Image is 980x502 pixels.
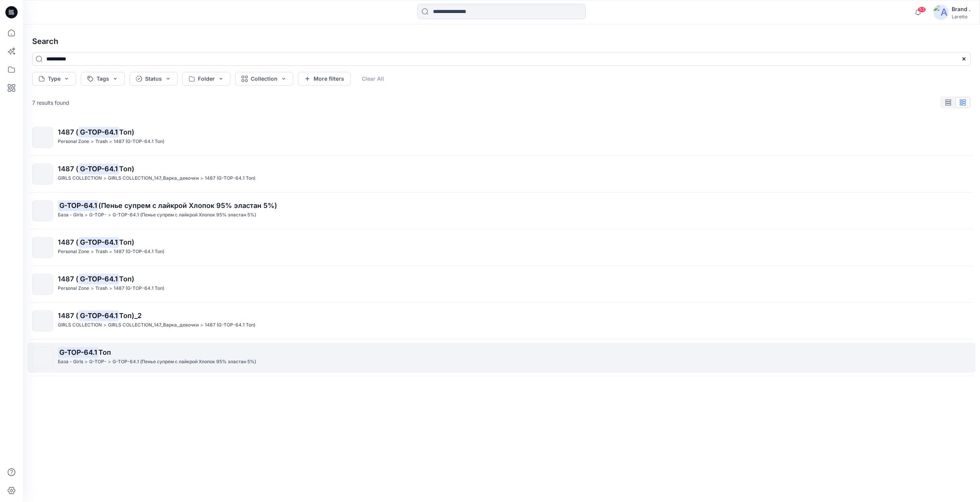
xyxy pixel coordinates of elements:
[91,138,94,146] p: >
[78,127,119,137] mark: G-TOP-64.1
[58,275,78,283] span: 1487 (
[58,128,78,136] span: 1487 (
[235,72,293,86] button: Collection
[58,248,89,256] p: Personal Zone
[58,347,98,357] mark: G-TOP-64.1
[89,358,106,366] p: G-TOP-
[109,284,112,292] p: >
[119,165,134,173] span: Топ)
[28,159,975,189] a: 1487 (G-TOP-64.1Топ)GIRLS COLLECTION>GIRLS COLLECTION_147_Варка_девочки>1487 (G-TOP-64.1 Топ)
[109,138,112,146] p: >
[129,72,178,86] button: Status
[28,196,975,226] a: G-TOP-64.1(Пенье супрем с лайкрой Хлопок 95% эластан 5%)База - Girls>G-TOP->G-TOP-64.1 (Пенье суп...
[114,248,164,256] p: 1487 (G-TOP-64.1 Топ)
[113,211,256,219] p: G-TOP-64.1 (Пенье супрем с лайкрой Хлопок 95% эластан 5%)
[58,358,83,366] p: База - Girls
[95,138,108,146] p: Trash
[952,5,970,14] div: Brand .
[91,248,94,256] p: >
[78,310,119,321] mark: G-TOP-64.1
[28,122,975,153] a: 1487 (G-TOP-64.1Топ)Personal Zone>Trash>1487 (G-TOP-64.1 Топ)
[58,200,98,211] mark: G-TOP-64.1
[85,358,88,366] p: >
[952,14,970,19] div: Laretto
[28,269,975,299] a: 1487 (G-TOP-64.1Топ)Personal Zone>Trash>1487 (G-TOP-64.1 Топ)
[58,211,83,219] p: База - Girls
[85,211,88,219] p: >
[28,232,975,263] a: 1487 (G-TOP-64.1Топ)Personal Zone>Trash>1487 (G-TOP-64.1 Топ)
[58,165,78,173] span: 1487 (
[78,237,119,247] mark: G-TOP-64.1
[32,72,76,86] button: Type
[108,358,111,366] p: >
[58,284,89,292] p: Personal Zone
[119,238,134,246] span: Топ)
[58,321,102,329] p: GIRLS COLLECTION
[26,31,977,52] h4: Search
[78,163,119,174] mark: G-TOP-64.1
[95,248,108,256] p: Trash
[933,5,949,20] img: avatar
[205,321,255,329] p: 1487 (G-TOP-64.1 Топ)
[89,211,106,219] p: G-TOP-
[98,201,277,210] span: (Пенье супрем с лайкрой Хлопок 95% эластан 5%)
[119,128,134,136] span: Топ)
[95,284,108,292] p: Trash
[108,211,111,219] p: >
[103,174,106,182] p: >
[78,273,119,284] mark: G-TOP-64.1
[81,72,125,86] button: Tags
[109,248,112,256] p: >
[58,312,78,320] span: 1487 (
[205,174,255,182] p: 1487 (G-TOP-64.1 Топ)
[119,275,134,283] span: Топ)
[103,321,106,329] p: >
[108,321,199,329] p: GIRLS COLLECTION_147_Варка_девочки
[918,6,926,13] span: 53
[32,99,69,107] p: 7 results found
[91,284,94,292] p: >
[182,72,230,86] button: Folder
[98,348,111,356] span: Топ
[58,174,102,182] p: GIRLS COLLECTION
[298,72,351,86] button: More filters
[58,238,78,246] span: 1487 (
[200,321,203,329] p: >
[119,312,142,320] span: Топ)_2
[58,138,89,146] p: Personal Zone
[108,174,199,182] p: GIRLS COLLECTION_147_Варка_девочки
[114,284,164,292] p: 1487 (G-TOP-64.1 Топ)
[113,358,256,366] p: G-TOP-64.1 (Пенье супрем с лайкрой Хлопок 95% эластан 5%)
[28,306,975,336] a: 1487 (G-TOP-64.1Топ)_2GIRLS COLLECTION>GIRLS COLLECTION_147_Варка_девочки>1487 (G-TOP-64.1 Топ)
[114,138,164,146] p: 1487 (G-TOP-64.1 Топ)
[28,343,975,373] a: G-TOP-64.1ТопБаза - Girls>G-TOP->G-TOP-64.1 (Пенье супрем с лайкрой Хлопок 95% эластан 5%)
[200,174,203,182] p: >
